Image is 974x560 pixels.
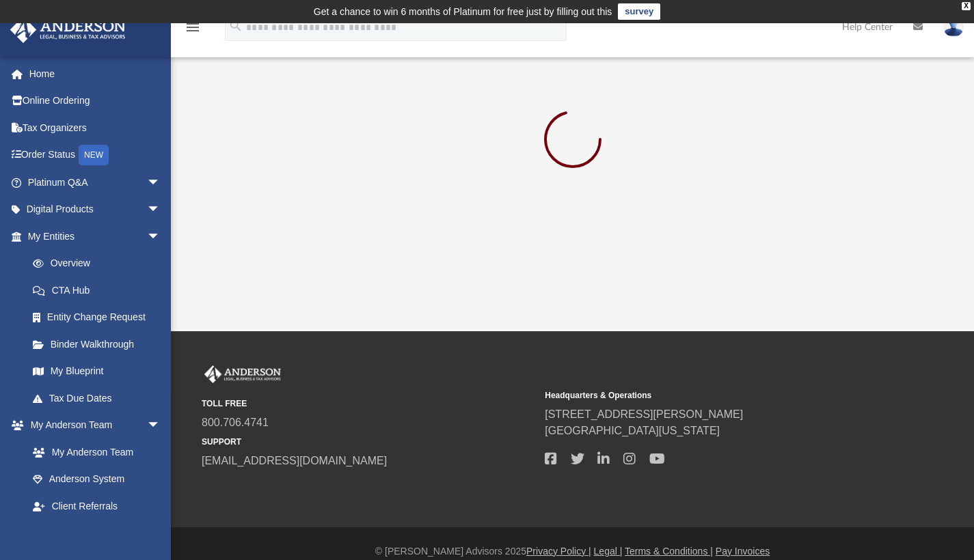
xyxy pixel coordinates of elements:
[202,365,284,383] img: Anderson Advisors Platinum Portal
[962,2,971,10] div: close
[526,546,591,557] a: Privacy Policy |
[19,250,181,277] a: Overview
[19,466,174,493] a: Anderson System
[943,17,964,37] img: User Pic
[618,3,660,20] a: survey
[147,223,174,251] span: arrow_drop_down
[185,19,201,36] i: menu
[202,436,535,448] small: SUPPORT
[185,26,201,36] a: menu
[545,389,878,402] small: Headquarters & Operations
[6,16,130,43] img: Anderson Advisors Platinum Portal
[545,408,743,420] a: [STREET_ADDRESS][PERSON_NAME]
[228,18,243,33] i: search
[147,412,174,440] span: arrow_drop_down
[19,304,181,331] a: Entity Change Request
[10,412,174,439] a: My Anderson Teamarrow_drop_down
[625,546,713,557] a: Terms & Conditions |
[79,145,109,165] div: NEW
[202,455,387,466] a: [EMAIL_ADDRESS][DOMAIN_NAME]
[10,169,181,196] a: Platinum Q&Aarrow_drop_down
[19,492,174,520] a: Client Referrals
[10,196,181,223] a: Digital Productsarrow_drop_down
[147,169,174,197] span: arrow_drop_down
[10,60,181,87] a: Home
[10,87,181,115] a: Online Ordering
[10,223,181,250] a: My Entitiesarrow_drop_down
[545,425,720,436] a: [GEOGRAPHIC_DATA][US_STATE]
[10,141,181,169] a: Order StatusNEW
[147,196,174,224] span: arrow_drop_down
[19,331,181,358] a: Binder Walkthrough
[10,114,181,141] a: Tax Organizers
[19,384,181,412] a: Tax Due Dates
[594,546,623,557] a: Legal |
[314,3,612,20] div: Get a chance to win 6 months of Platinum for free just by filling out this
[171,544,974,559] div: © [PERSON_NAME] Advisors 2025
[716,546,770,557] a: Pay Invoices
[202,397,535,410] small: TOLL FREE
[19,358,174,385] a: My Blueprint
[19,277,181,304] a: CTA Hub
[19,438,167,466] a: My Anderson Team
[202,417,269,428] a: 800.706.4741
